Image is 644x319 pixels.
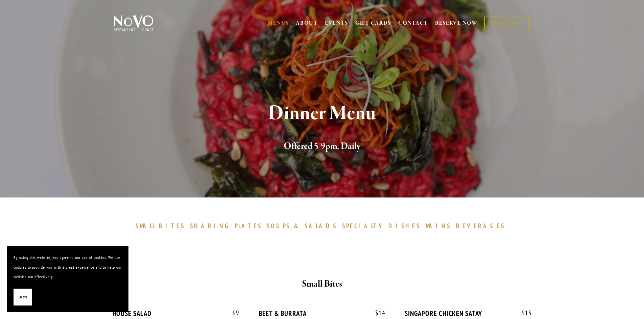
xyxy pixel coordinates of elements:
[456,222,505,230] span: BEVERAGES
[294,222,301,230] span: &
[368,309,385,317] span: 14
[426,222,451,230] span: MAINS
[235,222,262,230] span: PLATES
[7,246,128,312] section: Cookie banner
[190,222,231,230] span: SHARING
[355,17,391,30] a: GIFT CARDS
[456,222,509,230] a: BEVERAGES
[305,222,337,230] span: SALADS
[125,139,519,154] h2: Offered 5-9pm, Daily
[405,309,531,318] div: SINGAPORE CHICKEN SATAY
[233,309,236,317] span: $
[267,222,340,230] a: SOUPS&SALADS
[259,309,385,318] div: BEET & BURRATA
[267,222,290,230] span: SOUPS
[342,222,385,230] span: SPECIALTY
[136,222,156,230] span: SMALL
[302,278,342,290] strong: Small Bites
[426,222,454,230] a: MAINS
[268,20,289,27] a: MENUS
[398,17,428,30] a: CONTACT
[125,103,519,125] h1: Dinner Menu
[515,309,532,317] span: 15
[296,20,318,27] a: ABOUT
[190,222,265,230] a: SHARINGPLATES
[19,292,27,302] span: Okay!
[342,222,424,230] a: SPECIALTYDISHES
[159,222,185,230] span: BITES
[226,309,239,317] span: 9
[113,309,239,318] div: HOUSE SALAD
[375,309,379,317] span: $
[14,253,122,282] p: By using this website, you agree to our use of cookies. We use cookies to provide you with a grea...
[484,17,528,30] a: ORDER NOW
[522,309,525,317] span: $
[435,17,478,30] a: RESERVE NOW
[325,20,348,27] a: EVENTS
[113,15,155,32] img: Novo Restaurant &amp; Lounge
[136,222,189,230] a: SMALLBITES
[388,222,421,230] span: DISHES
[14,289,32,306] button: Okay!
